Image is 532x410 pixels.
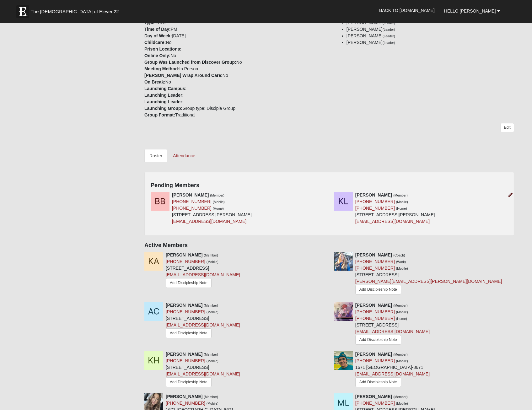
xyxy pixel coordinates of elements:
[204,395,218,399] small: (Member)
[393,395,408,399] small: (Member)
[166,278,212,288] a: Add Discipleship Note
[355,329,430,334] a: [EMAIL_ADDRESS][DOMAIN_NAME]
[144,53,170,58] strong: Online Only:
[355,394,392,399] strong: [PERSON_NAME]
[355,219,430,224] a: [EMAIL_ADDRESS][DOMAIN_NAME]
[144,46,181,51] strong: Prison Locations:
[355,252,502,297] div: [STREET_ADDRESS]
[140,6,329,118] div: 1825 PM [DATE] No No No In Person No No Group type: Disciple Group Traditional
[347,26,514,33] li: [PERSON_NAME]
[355,335,401,345] a: Add Discipleship Note
[393,304,408,307] small: (Member)
[207,359,218,363] small: (Mobile)
[393,193,408,197] small: (Member)
[213,207,224,210] small: (Home)
[355,266,395,271] a: [PHONE_NUMBER]
[383,28,395,31] small: (Leader)
[166,272,240,277] a: [EMAIL_ADDRESS][DOMAIN_NAME]
[355,371,430,376] a: [EMAIL_ADDRESS][DOMAIN_NAME]
[355,192,392,197] strong: [PERSON_NAME]
[166,252,202,257] strong: [PERSON_NAME]
[144,86,187,91] strong: Launching Campus:
[396,200,408,204] small: (Mobile)
[347,33,514,39] li: [PERSON_NAME]
[144,79,165,84] strong: On Break:
[144,99,184,104] strong: Launching Leader:
[355,259,395,264] a: [PHONE_NUMBER]
[444,8,496,13] span: Hello [PERSON_NAME]
[355,192,435,225] div: [STREET_ADDRESS][PERSON_NAME]
[383,41,395,45] small: (Leader)
[347,39,514,46] li: [PERSON_NAME]
[144,242,514,249] h4: Active Members
[166,303,202,308] strong: [PERSON_NAME]
[204,304,218,307] small: (Member)
[355,199,395,204] a: [PHONE_NUMBER]
[393,353,408,356] small: (Member)
[13,2,139,18] a: The [DEMOGRAPHIC_DATA] of Eleven22
[172,192,209,197] strong: [PERSON_NAME]
[144,112,175,117] strong: Group Format:
[204,353,218,356] small: (Member)
[210,193,224,197] small: (Member)
[396,310,408,314] small: (Mobile)
[144,149,167,162] a: Roster
[374,3,439,18] a: Back to [DOMAIN_NAME]
[355,351,430,389] div: 1671 [GEOGRAPHIC_DATA]-8671
[172,206,212,211] a: [PHONE_NUMBER]
[144,40,166,45] strong: Childcare:
[355,303,392,308] strong: [PERSON_NAME]
[207,260,218,264] small: (Mobile)
[396,260,406,264] small: (Work)
[383,34,395,38] small: (Leader)
[16,5,29,18] img: Eleven22 logo
[166,322,240,327] a: [EMAIL_ADDRESS][DOMAIN_NAME]
[144,73,223,78] strong: [PERSON_NAME] Wrap Around Care:
[355,316,395,321] a: [PHONE_NUMBER]
[166,377,212,387] a: Add Discipleship Note
[166,252,240,289] div: [STREET_ADDRESS]
[144,106,182,111] strong: Launching Group:
[166,351,240,389] div: [STREET_ADDRESS]
[207,310,218,314] small: (Mobile)
[166,352,202,357] strong: [PERSON_NAME]
[396,317,407,321] small: (Home)
[355,206,395,211] a: [PHONE_NUMBER]
[172,219,246,224] a: [EMAIL_ADDRESS][DOMAIN_NAME]
[151,182,508,189] h4: Pending Members
[166,358,205,363] a: [PHONE_NUMBER]
[204,253,218,257] small: (Member)
[355,377,401,387] a: Add Discipleship Note
[355,285,401,294] a: Add Discipleship Note
[166,328,212,338] a: Add Discipleship Note
[396,359,408,363] small: (Mobile)
[355,302,430,346] div: [STREET_ADDRESS]
[166,394,202,399] strong: [PERSON_NAME]
[144,27,171,32] strong: Time of Day:
[144,66,179,71] strong: Meeting Method:
[355,309,395,314] a: [PHONE_NUMBER]
[144,93,184,98] strong: Launching Leader:
[166,309,205,314] a: [PHONE_NUMBER]
[501,123,514,132] a: Edit
[30,8,119,15] span: The [DEMOGRAPHIC_DATA] of Eleven22
[355,279,502,284] a: [PERSON_NAME][EMAIL_ADDRESS][PERSON_NAME][DOMAIN_NAME]
[166,302,240,340] div: [STREET_ADDRESS]
[172,192,252,225] div: [STREET_ADDRESS][PERSON_NAME]
[355,352,392,357] strong: [PERSON_NAME]
[393,253,405,257] small: (Coach)
[213,200,225,204] small: (Mobile)
[396,207,407,210] small: (Home)
[396,267,408,270] small: (Mobile)
[144,33,172,38] strong: Day of Week:
[172,199,212,204] a: [PHONE_NUMBER]
[355,252,392,257] strong: [PERSON_NAME]
[355,358,395,363] a: [PHONE_NUMBER]
[166,371,240,376] a: [EMAIL_ADDRESS][DOMAIN_NAME]
[168,149,200,162] a: Attendance
[166,259,205,264] a: [PHONE_NUMBER]
[144,60,236,65] strong: Group Was Launched from Discover Group:
[439,3,505,19] a: Hello [PERSON_NAME]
